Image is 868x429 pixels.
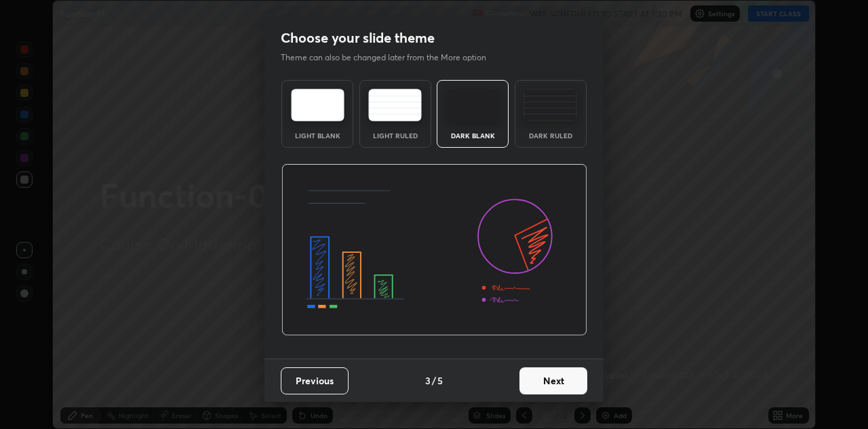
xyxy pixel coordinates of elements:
div: Light Blank [290,132,344,139]
h4: / [432,373,436,388]
img: lightTheme.e5ed3b09.svg [291,89,344,121]
div: Light Ruled [368,132,422,139]
img: darkTheme.f0cc69e5.svg [446,89,500,121]
img: lightRuledTheme.5fabf969.svg [368,89,422,121]
img: darkRuledTheme.de295e13.svg [524,89,577,121]
div: Dark Ruled [524,132,578,139]
h2: Choose your slide theme [281,29,435,47]
p: Theme can also be changed later from the More option [281,52,500,64]
h4: 3 [425,373,431,388]
h4: 5 [437,373,443,388]
button: Previous [281,367,349,394]
button: Next [519,367,587,394]
img: darkThemeBanner.d06ce4a2.svg [281,164,587,336]
div: Dark Blank [446,132,500,139]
